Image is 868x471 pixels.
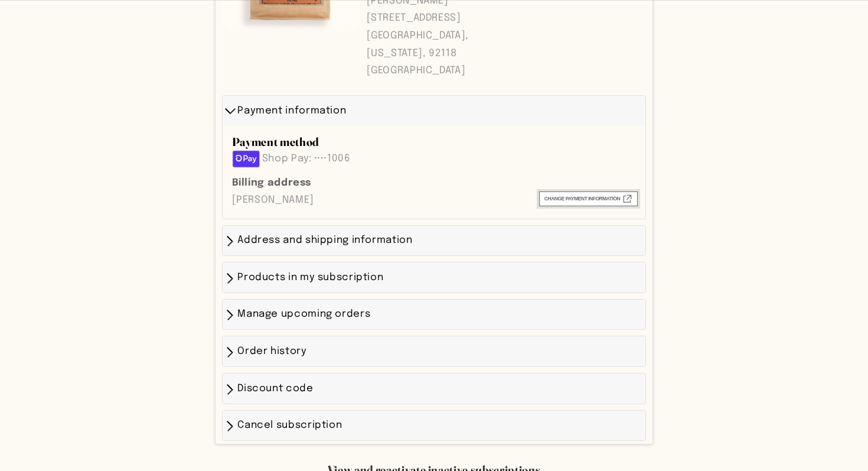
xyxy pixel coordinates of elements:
p: [GEOGRAPHIC_DATA], [US_STATE], 92118 [367,27,499,62]
div: Payment information [223,96,645,126]
span: Products in my subscription [237,272,383,282]
h3: Payment method [232,135,637,150]
div: Manage upcoming orders [223,300,645,330]
span: Cancel subscription [237,420,342,430]
div: Address and shipping information [223,226,645,256]
span: 1006 [327,150,351,168]
p: [PERSON_NAME] [232,191,430,209]
p: [STREET_ADDRESS] [367,9,499,27]
button: Change payment information [539,191,638,206]
span: Change payment information [544,194,632,204]
span: Payment information [237,106,346,116]
div: Products in my subscription [223,262,645,293]
div: Cancel subscription [223,411,645,441]
span: Order history [237,346,306,356]
span: Address and shipping information [237,235,412,245]
span: Shop Pay: [262,150,312,168]
div: Order history [223,336,645,366]
span: Billing address [232,174,311,192]
div: Discount code [223,373,645,404]
span: Discount code [237,384,313,394]
p: [GEOGRAPHIC_DATA] [367,62,499,80]
span: ···· [314,153,328,165]
span: Manage upcoming orders [237,309,370,319]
